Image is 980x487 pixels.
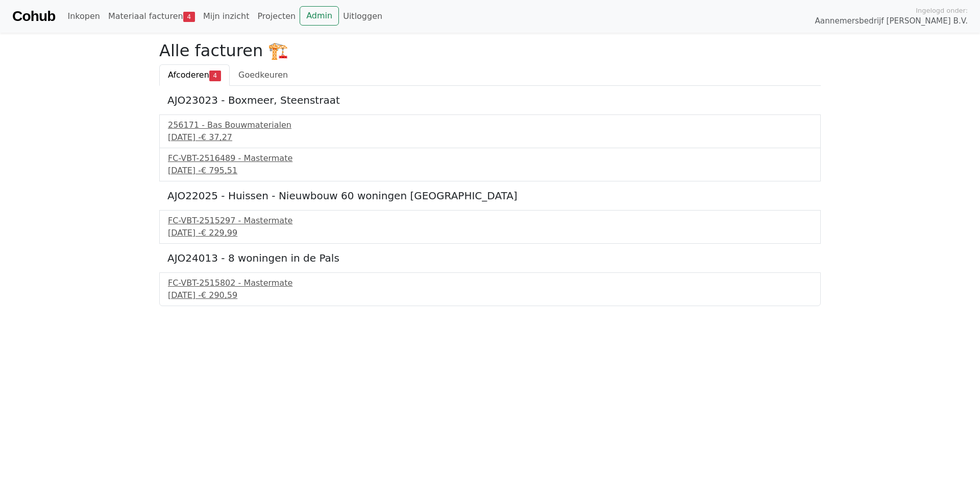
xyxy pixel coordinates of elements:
a: Mijn inzicht [199,6,254,27]
span: Goedkeuren [238,70,288,80]
a: Inkopen [63,6,104,27]
a: Projecten [253,6,300,27]
div: [DATE] - [168,165,812,177]
div: FC-VBT-2516489 - Mastermate [168,152,812,165]
a: 256171 - Bas Bouwmaterialen[DATE] -€ 37,27 [168,119,812,144]
div: FC-VBT-2515802 - Mastermate [168,277,812,289]
div: [DATE] - [168,289,812,302]
span: 4 [209,71,221,81]
span: Ingelogd onder: [916,6,968,15]
a: FC-VBT-2516489 - Mastermate[DATE] -€ 795,51 [168,152,812,177]
span: € 290,59 [201,290,237,300]
span: € 37,27 [201,132,232,142]
a: Admin [300,6,339,26]
span: 4 [183,12,195,22]
a: Goedkeuren [230,64,297,86]
a: Materiaal facturen4 [104,6,199,27]
a: Afcoderen4 [159,64,230,86]
a: FC-VBT-2515802 - Mastermate[DATE] -€ 290,59 [168,277,812,302]
div: [DATE] - [168,227,812,239]
span: € 795,51 [201,166,237,175]
a: FC-VBT-2515297 - Mastermate[DATE] -€ 229,99 [168,215,812,239]
h2: Alle facturen 🏗️ [159,41,821,60]
h5: AJO24013 - 8 woningen in de Pals [167,252,813,264]
div: [DATE] - [168,131,812,144]
h5: AJO23023 - Boxmeer, Steenstraat [167,94,813,106]
div: 256171 - Bas Bouwmaterialen [168,119,812,131]
span: Aannemersbedrijf [PERSON_NAME] B.V. [815,15,968,27]
span: Afcoderen [168,70,209,80]
h5: AJO22025 - Huissen - Nieuwbouw 60 woningen [GEOGRAPHIC_DATA] [167,190,813,202]
a: Cohub [12,4,55,29]
span: € 229,99 [201,228,237,238]
div: FC-VBT-2515297 - Mastermate [168,215,812,227]
a: Uitloggen [339,6,386,27]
